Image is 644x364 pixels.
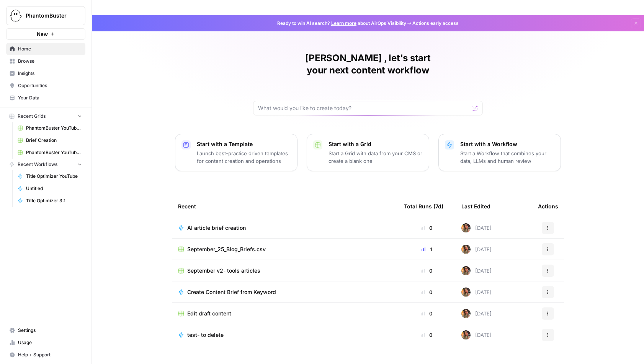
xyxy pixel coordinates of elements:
[18,82,82,89] span: Opportunities
[197,140,291,148] p: Start with a Template
[178,224,392,232] a: AI article brief creation
[26,173,82,180] span: Title Optimizer YouTube
[461,288,471,297] img: ig4q4k97gip0ni4l5m9zkcyfayaz
[26,185,82,192] span: Untitled
[18,327,82,334] span: Settings
[404,288,449,296] div: 0
[26,197,82,204] span: Title Optimizer 3.1
[461,288,492,297] div: [DATE]
[14,122,85,134] a: PhantomBuster YouTube Channel Videos.csv
[331,20,356,26] a: Learn more
[412,20,459,27] span: Actions early access
[6,324,85,336] a: Settings
[26,125,82,132] span: PhantomBuster YouTube Channel Videos.csv
[404,224,449,232] div: 0
[6,92,85,104] a: Your Data
[6,110,85,122] button: Recent Grids
[37,30,48,38] span: New
[404,310,449,317] div: 0
[178,331,392,339] a: test- to delete
[404,331,449,339] div: 0
[6,6,85,25] button: Workspace: PhantomBuster
[461,223,471,232] img: ig4q4k97gip0ni4l5m9zkcyfayaz
[329,149,423,165] p: Start a Grid with data from your CMS or create a blank one
[461,223,492,232] div: [DATE]
[18,58,82,65] span: Browse
[438,134,561,171] button: Start with a WorkflowStart a Workflow that combines your data, LLMs and human review
[26,137,82,144] span: Brief Creation
[307,134,429,171] button: Start with a GridStart a Grid with data from your CMS or create a blank one
[14,182,85,195] a: Untitled
[461,266,471,275] img: ig4q4k97gip0ni4l5m9zkcyfayaz
[404,196,443,217] div: Total Runs (7d)
[6,28,85,40] button: New
[197,149,291,165] p: Launch best-practice driven templates for content creation and operations
[9,9,23,23] img: PhantomBuster Logo
[178,288,392,296] a: Create Content Brief from Keyword
[461,266,492,275] div: [DATE]
[258,104,469,112] input: What would you like to create today?
[253,52,483,76] h1: [PERSON_NAME] , let's start your next content workflow
[26,149,82,156] span: PhantomBuster YouTube Channel Videos - PhantomBuster YouTube Channel Videos.csv
[6,349,85,361] button: Help + Support
[461,245,471,254] img: ig4q4k97gip0ni4l5m9zkcyfayaz
[14,170,85,182] a: Title Optimizer YouTube
[461,309,492,318] div: [DATE]
[18,94,82,101] span: Your Data
[175,134,297,171] button: Start with a TemplateLaunch best-practice driven templates for content creation and operations
[18,45,82,52] span: Home
[6,67,85,80] a: Insights
[187,224,246,232] span: AI article brief creation
[14,195,85,207] a: Title Optimizer 3.1
[461,330,492,340] div: [DATE]
[187,245,266,253] span: September_25_Blog_Briefs.csv
[6,336,85,349] a: Usage
[18,351,82,358] span: Help + Support
[404,245,449,253] div: 1
[26,12,72,19] span: PhantomBuster
[18,113,46,120] span: Recent Grids
[461,309,471,318] img: ig4q4k97gip0ni4l5m9zkcyfayaz
[178,267,392,275] a: September v2- tools articles
[18,161,57,168] span: Recent Workflows
[14,146,85,159] a: PhantomBuster YouTube Channel Videos - PhantomBuster YouTube Channel Videos.csv
[329,140,423,148] p: Start with a Grid
[178,245,392,253] a: September_25_Blog_Briefs.csv
[461,330,471,340] img: ig4q4k97gip0ni4l5m9zkcyfayaz
[277,20,406,27] span: Ready to win AI search? about AirOps Visibility
[18,339,82,346] span: Usage
[187,310,231,317] span: Edit draft content
[187,331,224,339] span: test- to delete
[187,288,276,296] span: Create Content Brief from Keyword
[6,80,85,92] a: Opportunities
[187,267,260,275] span: September v2- tools articles
[178,310,392,317] a: Edit draft content
[6,55,85,67] a: Browse
[538,196,558,217] div: Actions
[460,140,554,148] p: Start with a Workflow
[461,196,490,217] div: Last Edited
[18,70,82,77] span: Insights
[14,134,85,146] a: Brief Creation
[404,267,449,275] div: 0
[178,196,392,217] div: Recent
[460,149,554,165] p: Start a Workflow that combines your data, LLMs and human review
[6,43,85,55] a: Home
[6,159,85,170] button: Recent Workflows
[461,245,492,254] div: [DATE]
